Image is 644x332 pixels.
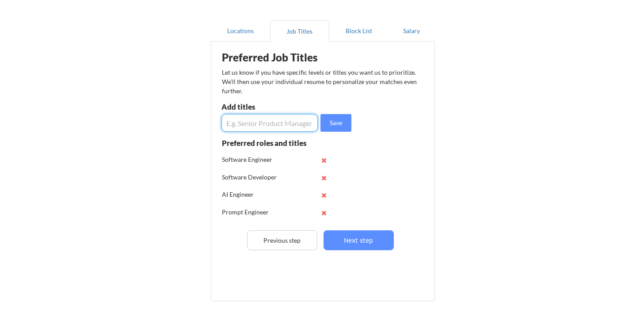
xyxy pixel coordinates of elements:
[222,155,280,164] div: Software Engineer
[211,20,270,42] button: Locations
[222,68,418,95] div: Let us know if you have specific levels or titles you want us to prioritize. We’ll then use your ...
[270,20,329,42] button: Job Titles
[221,103,316,111] div: Add titles
[320,114,351,132] button: Save
[247,230,317,250] button: Previous step
[221,114,318,132] input: E.g. Senior Product Manager
[222,139,317,147] div: Preferred roles and titles
[324,230,394,250] button: Next step
[222,52,333,63] div: Preferred Job Titles
[389,20,435,42] button: Salary
[222,173,280,182] div: Software Developer
[222,208,280,217] div: Prompt Engineer
[222,190,280,199] div: AI Engineer
[329,20,389,42] button: Block List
